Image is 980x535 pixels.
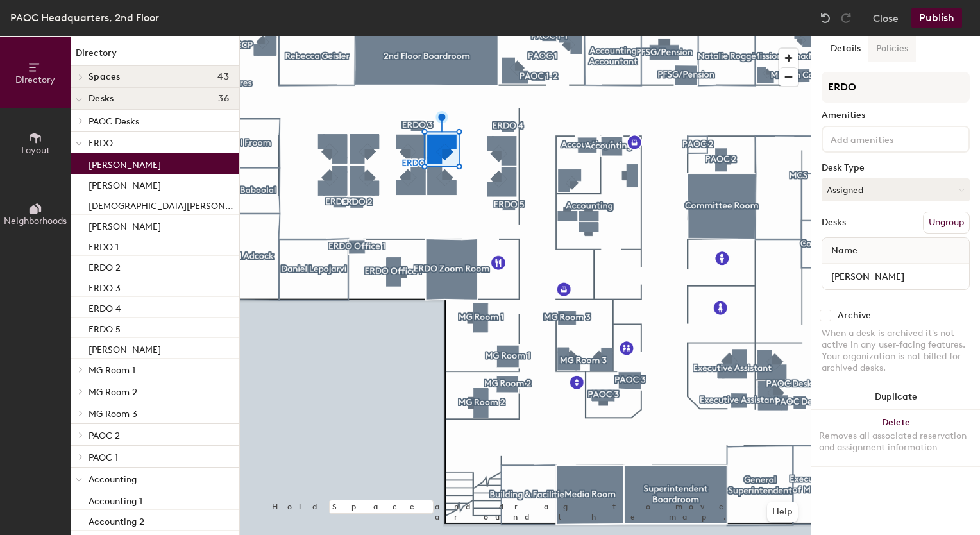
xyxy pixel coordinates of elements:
[873,8,899,28] button: Close
[15,74,55,85] span: Directory
[89,72,121,82] span: Spaces
[89,341,161,355] p: [PERSON_NAME]
[822,163,970,173] div: Desk Type
[89,474,137,485] span: Accounting
[838,310,871,321] div: Archive
[21,145,50,156] span: Layout
[89,430,120,441] span: PAOC 2
[868,36,916,62] button: Policies
[767,502,798,522] button: Help
[89,513,144,527] p: Accounting 2
[89,365,135,376] span: MG Room 1
[89,300,121,314] p: ERDO 4
[811,384,980,410] button: Duplicate
[825,267,967,285] input: Unnamed desk
[89,94,114,104] span: Desks
[923,212,970,234] button: Ungroup
[89,279,121,294] p: ERDO 3
[89,116,139,127] span: PAOC Desks
[822,110,970,121] div: Amenities
[89,197,237,212] p: [DEMOGRAPHIC_DATA][PERSON_NAME]
[4,216,67,226] span: Neighborhoods
[71,46,239,66] h1: Directory
[217,72,229,82] span: 43
[89,238,119,253] p: ERDO 1
[89,217,161,232] p: [PERSON_NAME]
[10,10,159,26] div: PAOC Headquarters, 2nd Floor
[89,176,161,191] p: [PERSON_NAME]
[828,131,943,146] input: Add amenities
[89,452,118,463] span: PAOC 1
[822,217,846,228] div: Desks
[89,259,121,273] p: ERDO 2
[823,36,868,62] button: Details
[218,94,229,104] span: 36
[89,320,121,335] p: ERDO 5
[822,328,970,374] div: When a desk is archived it's not active in any user-facing features. Your organization is not bil...
[822,178,970,201] button: Assigned
[840,12,852,24] img: Redo
[811,410,980,466] button: DeleteRemoves all associated reservation and assignment information
[89,138,113,149] span: ERDO
[89,409,137,420] span: MG Room 3
[89,156,161,171] p: [PERSON_NAME]
[89,387,137,398] span: MG Room 2
[825,239,864,262] span: Name
[89,492,142,507] p: Accounting 1
[911,8,962,28] button: Publish
[819,12,832,24] img: Undo
[819,430,972,454] div: Removes all associated reservation and assignment information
